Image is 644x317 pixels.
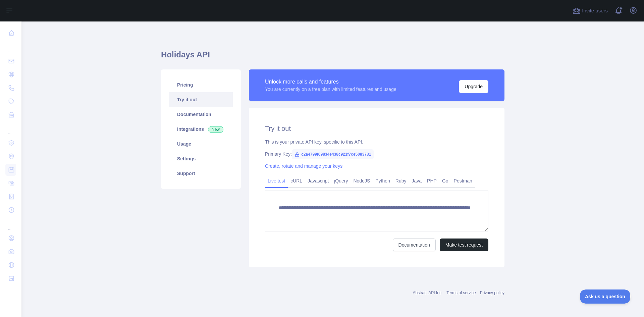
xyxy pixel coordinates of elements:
a: Terms of service [446,290,476,295]
span: Invite users [582,7,608,15]
a: cURL [288,175,305,186]
h1: Holidays API [161,49,504,65]
div: You are currently on a free plan with limited features and usage [265,86,396,93]
button: Invite users [571,5,609,16]
a: Python [373,175,393,186]
a: Live test [265,175,288,186]
div: Primary Key: [265,151,488,157]
button: Upgrade [459,80,488,93]
a: Try it out [169,92,233,107]
a: Settings [169,151,233,166]
div: ... [5,217,16,231]
a: Documentation [393,239,436,251]
a: Documentation [169,107,233,122]
a: Abstract API Inc. [413,290,443,295]
a: Java [409,175,425,186]
div: ... [5,40,16,54]
a: jQuery [331,175,351,186]
a: Javascript [305,175,331,186]
span: c2a4799f69834e438c921f7ce5083731 [292,149,374,159]
div: Unlock more calls and features [265,78,396,86]
a: Postman [451,175,475,186]
a: Support [169,166,233,181]
h2: Try it out [265,124,488,133]
a: Ruby [393,175,409,186]
a: Pricing [169,77,233,92]
a: Privacy policy [480,290,504,295]
a: Go [439,175,451,186]
a: Integrations New [169,122,233,137]
div: ... [5,122,16,136]
a: NodeJS [351,175,373,186]
span: New [208,126,223,133]
iframe: Toggle Customer Support [580,289,631,304]
a: PHP [424,175,439,186]
div: This is your private API key, specific to this API. [265,139,488,145]
a: Create, rotate and manage your keys [265,163,342,169]
a: Usage [169,137,233,151]
button: Make test request [440,239,488,251]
